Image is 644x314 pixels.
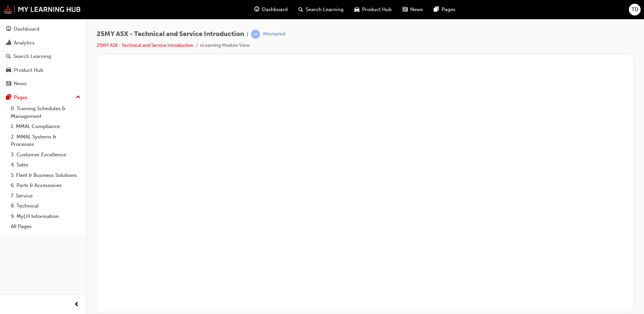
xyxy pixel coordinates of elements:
span: chart-icon [6,40,11,46]
div: Search Learning [13,53,51,60]
span: prev-icon [74,301,79,309]
span: | [247,30,248,38]
span: 25MY ASX - Technical and Service Introduction [97,30,244,38]
span: learningRecordVerb_ATTEMPT-icon [251,30,260,39]
span: up-icon [76,93,80,102]
div: Analytics [14,39,35,47]
a: News [3,77,83,90]
button: TD [629,4,641,15]
a: car-iconProduct Hub [349,3,397,17]
span: car-icon [6,67,11,73]
span: Dashboard [262,6,288,13]
span: TD [632,6,638,13]
div: Pages [14,94,28,101]
span: Pages [442,6,455,13]
div: Dashboard [14,25,39,33]
span: Product Hub [362,6,392,13]
a: All Pages [8,221,83,232]
a: 0. Training Schedules & Management [8,103,83,121]
span: pages-icon [434,5,439,14]
a: 5. Fleet & Business Solutions [8,170,83,181]
a: 8. Technical [8,201,83,211]
a: Product Hub [3,64,83,76]
span: pages-icon [6,95,11,101]
span: car-icon [354,5,359,14]
span: Search Learning [306,6,344,13]
img: mmal [3,5,81,14]
span: guage-icon [254,5,259,14]
div: Product Hub [14,66,43,74]
span: search-icon [298,5,303,14]
a: pages-iconPages [428,3,461,17]
a: 25MY ASX - Technical and Service Introduction [97,42,193,48]
span: search-icon [6,54,11,60]
a: Search Learning [3,50,83,63]
span: news-icon [6,81,11,87]
button: Pages [3,91,83,104]
a: 2. MMAL Systems & Processes [8,132,83,150]
a: 1. MMAL Compliance [8,121,83,132]
button: DashboardAnalyticsSearch LearningProduct HubNews [3,22,83,91]
a: 7. Service [8,191,83,201]
a: 6. Parts & Accessories [8,180,83,191]
span: News [410,6,423,13]
a: 3. Customer Excellence [8,150,83,160]
span: guage-icon [6,26,11,32]
div: Attempted [263,31,285,37]
a: news-iconNews [397,3,428,17]
a: Dashboard [3,23,83,35]
a: guage-iconDashboard [249,3,293,17]
a: Analytics [3,37,83,49]
a: 4. Sales [8,160,83,170]
li: eLearning Module View [200,42,250,50]
span: news-icon [402,5,408,14]
div: News [14,80,27,88]
a: search-iconSearch Learning [293,3,349,17]
a: 9. MyLH Information [8,211,83,222]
